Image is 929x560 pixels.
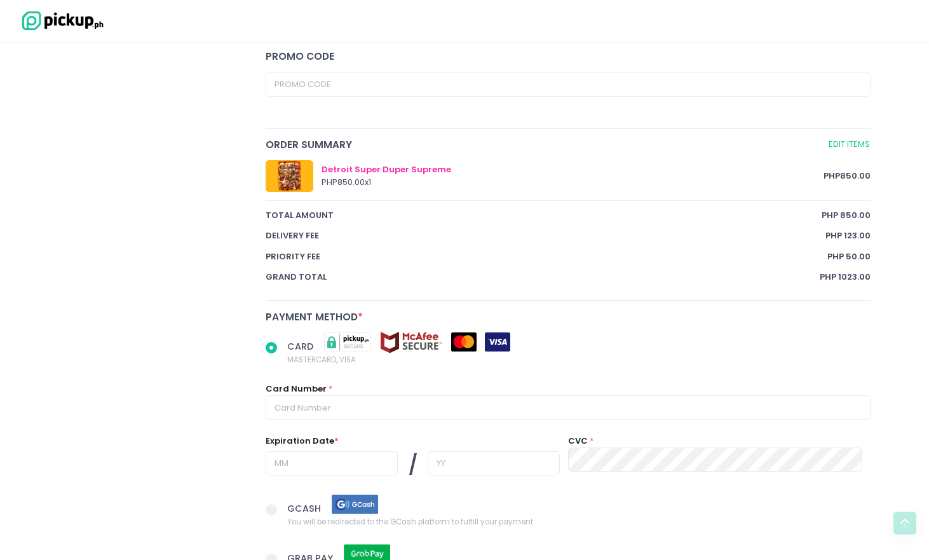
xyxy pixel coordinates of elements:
[266,72,871,96] input: Promo Code
[266,310,871,324] div: Payment Method
[428,451,560,475] input: YY
[16,10,105,32] img: logo
[568,435,588,447] label: CVC
[266,395,871,420] input: Card Number
[287,353,510,366] span: MASTERCARD, VISA
[827,250,871,263] span: PHP 50.00
[266,229,825,242] span: Delivery Fee
[266,250,827,263] span: Priority Fee
[287,516,534,528] span: You will be redirected to the GCash platform to fulfill your payment.
[266,209,822,222] span: total amount
[485,332,510,352] img: visa
[287,502,323,514] span: GCASH
[824,170,871,182] span: PHP 850.00
[323,493,387,516] img: gcash
[316,331,379,353] img: pickupsecure
[266,271,820,283] span: Grand total
[822,209,871,222] span: PHP 850.00
[322,163,824,176] div: Detroit Super Duper Supreme
[266,451,398,475] input: MM
[266,137,825,152] span: Order Summary
[825,229,871,242] span: PHP 123.00
[828,137,871,152] a: Edit Items
[820,271,871,283] span: PHP 1023.00
[266,49,871,64] div: Promo code
[379,331,443,353] img: mcafee-secure
[287,339,316,352] span: CARD
[266,383,327,395] label: Card Number
[322,176,824,189] div: PHP 850.00 x 1
[266,435,339,447] label: Expiration Date
[451,332,477,352] img: mastercard
[409,451,417,479] span: /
